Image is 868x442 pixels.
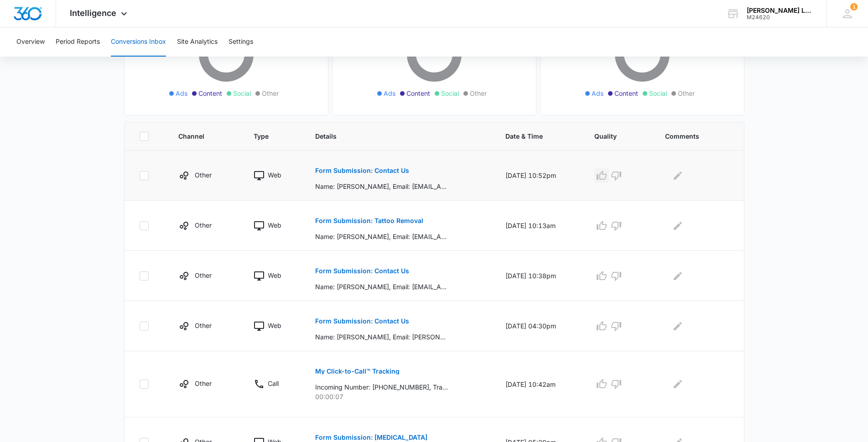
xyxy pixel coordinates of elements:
[678,88,695,98] span: Other
[670,218,685,233] button: Edit Comments
[56,27,100,57] button: Period Reports
[614,88,638,98] span: Content
[195,220,212,230] p: Other
[315,282,448,291] p: Name: [PERSON_NAME], Email: [EMAIL_ADDRESS][DOMAIN_NAME], Phone: [PHONE_NUMBER], Service Desired:...
[315,392,483,401] p: 00:00:07
[670,269,685,283] button: Edit Comments
[315,218,423,224] p: Form Submission: Tattoo Removal
[494,151,583,201] td: [DATE] 10:52pm
[670,168,685,183] button: Edit Comments
[254,131,280,141] span: Type
[315,131,470,141] span: Details
[494,301,583,351] td: [DATE] 04:30pm
[470,88,487,98] span: Other
[649,88,667,98] span: Social
[494,201,583,251] td: [DATE] 10:13am
[494,351,583,417] td: [DATE] 10:42am
[592,88,603,98] span: Ads
[315,332,448,342] p: Name: [PERSON_NAME], Email: [PERSON_NAME][EMAIL_ADDRESS][DOMAIN_NAME], Phone: [PHONE_NUMBER], Ser...
[441,88,459,98] span: Social
[594,131,630,141] span: Quality
[229,27,253,57] button: Settings
[268,321,281,330] p: Web
[315,360,400,382] button: My Click-to-Call™ Tracking
[16,27,45,57] button: Overview
[178,131,218,141] span: Channel
[850,3,858,10] div: notifications count
[262,88,279,98] span: Other
[384,88,395,98] span: Ads
[233,88,251,98] span: Social
[176,88,187,98] span: Ads
[195,321,212,330] p: Other
[505,131,559,141] span: Date & Time
[198,88,222,98] span: Content
[315,182,448,191] p: Name: [PERSON_NAME], Email: [EMAIL_ADDRESS][DOMAIN_NAME], Phone: [PHONE_NUMBER], Service Desired:...
[315,160,409,182] button: Form Submission: Contact Us
[315,434,427,441] p: Form Submission: [MEDICAL_DATA]
[315,382,448,392] p: Incoming Number: [PHONE_NUMBER], Tracking Number: [PHONE_NUMBER], Ring To: [PHONE_NUMBER], Caller...
[315,232,448,241] p: Name: [PERSON_NAME], Email: [EMAIL_ADDRESS][DOMAIN_NAME], Phone: [PHONE_NUMBER], Please Describe ...
[195,270,212,280] p: Other
[195,379,212,388] p: Other
[315,210,423,232] button: Form Submission: Tattoo Removal
[195,170,212,180] p: Other
[268,220,281,230] p: Web
[111,27,166,57] button: Conversions Inbox
[315,318,409,324] p: Form Submission: Contact Us
[315,310,409,332] button: Form Submission: Contact Us
[177,27,218,57] button: Site Analytics
[406,88,430,98] span: Content
[747,7,813,14] div: account name
[494,251,583,301] td: [DATE] 10:38pm
[315,268,409,274] p: Form Submission: Contact Us
[268,379,279,388] p: Call
[670,377,685,391] button: Edit Comments
[70,8,116,18] span: Intelligence
[315,260,409,282] button: Form Submission: Contact Us
[665,131,716,141] span: Comments
[315,368,400,374] p: My Click-to-Call™ Tracking
[670,319,685,333] button: Edit Comments
[315,167,409,174] p: Form Submission: Contact Us
[850,3,858,10] span: 1
[268,270,281,280] p: Web
[747,14,813,21] div: account id
[268,170,281,180] p: Web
